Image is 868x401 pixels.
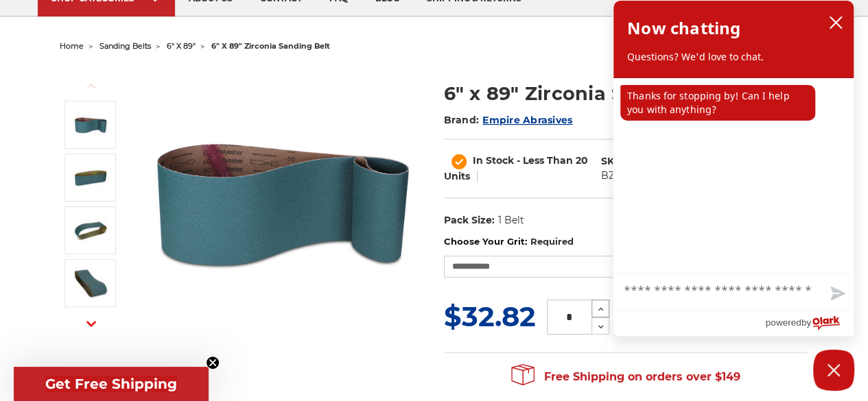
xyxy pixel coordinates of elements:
[73,108,108,142] img: 6" x 89" Zirconia Sanding Belt
[145,66,420,340] img: 6" x 89" Zirconia Sanding Belt
[620,85,815,121] p: Thanks for stopping by! Can I help you with anything?
[530,236,573,247] small: Required
[497,213,524,228] dd: 1 Belt
[473,154,514,167] span: In Stock
[14,367,209,401] div: Get Free ShippingClose teaser
[167,41,196,51] a: 6" x 89"
[444,170,470,182] span: Units
[73,266,108,300] img: 6" x 89" Sanding Belt - Zirc
[73,160,108,195] img: 6" x 89" Zirc Sanding Belt
[517,154,573,167] span: - Less Than
[75,309,108,339] button: Next
[613,78,854,274] div: chat
[765,314,801,331] span: powered
[206,356,220,369] button: Close teaser
[765,311,854,336] a: Powered by Olark
[601,154,624,169] dt: SKU:
[99,41,151,51] a: sanding belts
[444,114,480,126] span: Brand:
[576,154,588,167] span: 20
[75,71,108,101] button: Previous
[482,114,572,126] a: Empire Abrasives
[825,12,847,33] button: close chatbox
[627,50,840,64] p: Questions? We'd love to chat.
[45,376,177,392] span: Get Free Shipping
[819,278,854,310] button: Send message
[73,213,108,247] img: 6" x 89" Sanding Belt - Zirconia
[511,363,740,391] span: Free Shipping on orders over $149
[444,80,808,107] h1: 6" x 89" Zirconia Sanding Belt
[444,235,808,249] label: Choose Your Grit:
[801,314,811,331] span: by
[444,300,536,333] span: $32.82
[813,350,854,391] button: Close Chatbox
[211,41,330,51] span: 6" x 89" zirconia sanding belt
[444,213,495,228] dt: Pack Size:
[627,14,740,42] h2: Now chatting
[60,41,84,51] a: home
[601,169,642,183] dd: BZ19036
